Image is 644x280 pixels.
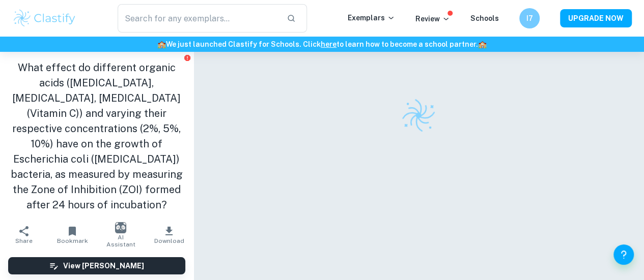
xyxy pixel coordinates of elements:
[613,244,634,265] button: Help and Feedback
[97,221,145,249] button: AI Assistant
[399,96,438,135] img: Clastify logo
[524,13,536,24] h6: I7
[15,237,33,244] span: Share
[560,9,632,27] button: UPGRADE NOW
[115,222,126,233] img: AI Assistant
[157,40,166,48] span: 🏫
[321,40,337,48] a: here
[12,8,77,28] img: Clastify logo
[154,237,184,244] span: Download
[48,221,97,249] button: Bookmark
[415,13,450,24] p: Review
[145,221,193,249] button: Download
[8,60,185,212] h1: What effect do different organic acids ([MEDICAL_DATA], [MEDICAL_DATA], [MEDICAL_DATA] (Vitamin C...
[348,12,395,23] p: Exemplars
[118,4,278,33] input: Search for any exemplars...
[519,8,540,28] button: I7
[57,237,88,244] span: Bookmark
[184,54,191,61] button: Report issue
[2,39,642,50] h6: We just launched Clastify for Schools. Click to learn how to become a school partner.
[103,234,139,248] span: AI Assistant
[478,40,487,48] span: 🏫
[470,14,499,22] a: Schools
[8,257,185,274] button: View [PERSON_NAME]
[63,260,144,271] h6: View [PERSON_NAME]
